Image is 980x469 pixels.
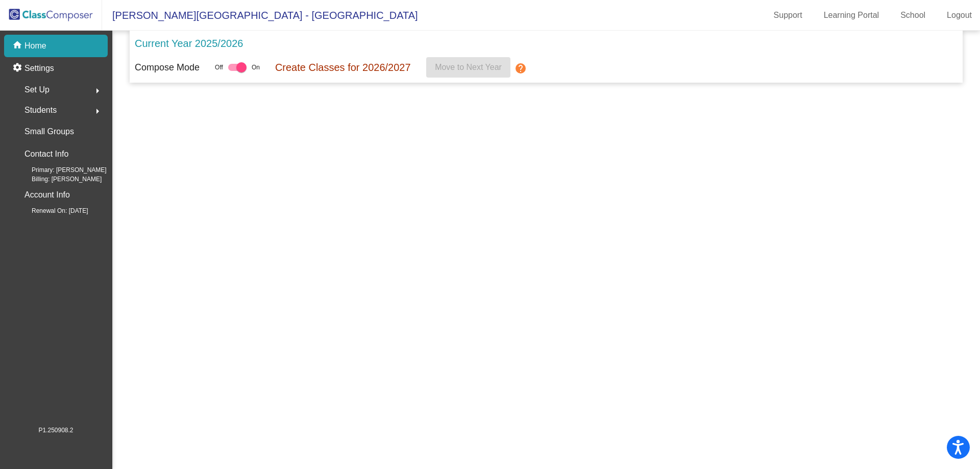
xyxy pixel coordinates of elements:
span: Billing: [PERSON_NAME] [15,175,102,184]
p: Settings [24,62,54,75]
mat-icon: help [514,62,527,75]
span: Primary: [PERSON_NAME] [15,165,107,175]
span: Set Up [24,83,50,97]
mat-icon: arrow_right [91,85,104,97]
p: Account Info [24,188,70,202]
a: Support [766,7,811,23]
a: School [892,7,934,23]
span: Students [24,103,57,117]
mat-icon: home [12,40,24,52]
span: Off [215,63,223,72]
mat-icon: settings [12,62,24,75]
p: Small Groups [24,125,74,139]
span: On [252,63,260,72]
button: Move to Next Year [426,57,510,78]
span: [PERSON_NAME][GEOGRAPHIC_DATA] - [GEOGRAPHIC_DATA] [102,7,418,23]
a: Logout [939,7,980,23]
p: Home [24,40,46,52]
mat-icon: arrow_right [91,105,104,117]
p: Current Year 2025/2026 [135,36,243,51]
span: Move to Next Year [435,63,502,71]
p: Create Classes for 2026/2027 [275,60,411,75]
p: Compose Mode [135,61,200,75]
span: Renewal On: [DATE] [15,206,88,215]
a: Learning Portal [816,7,888,23]
p: Contact Info [24,147,68,161]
